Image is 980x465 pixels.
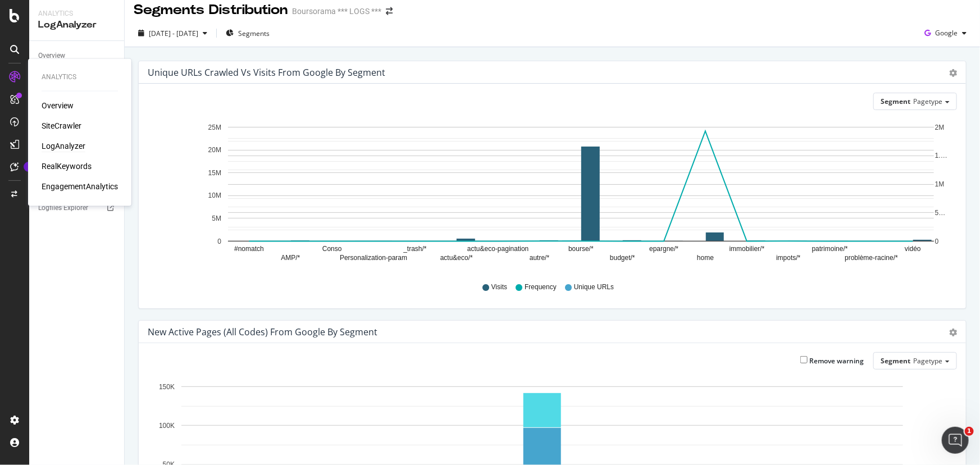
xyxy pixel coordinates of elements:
text: 100K [159,422,175,430]
text: actu&eco/* [440,254,473,262]
button: [DATE] - [DATE] [134,24,212,42]
div: LogAnalyzer [38,19,115,31]
text: 10M [208,192,221,200]
text: 15M [208,169,221,177]
div: Overview [38,50,65,62]
div: Logfiles Explorer [38,202,88,214]
text: budget/* [610,254,635,262]
span: [DATE] - [DATE] [149,29,198,38]
text: 20M [208,147,221,154]
text: epargne/* [649,245,678,253]
button: Segments [221,24,274,42]
div: gear [949,69,957,77]
text: immobilier/* [730,245,765,253]
input: Remove warning [800,356,808,363]
text: Personalization-param [340,254,407,262]
text: 2M [935,124,945,131]
span: Segment [881,356,910,366]
text: actu&eco-pagination [467,245,528,253]
span: Pagetype [913,356,942,366]
a: LogAnalyzer [42,141,85,152]
iframe: Intercom live chat [942,427,969,454]
label: Remove warning [800,356,864,366]
button: Google [920,24,971,42]
span: Pagetype [913,97,942,106]
span: Visits [491,282,507,292]
a: EngagementAnalytics [42,181,118,193]
text: 1M [935,181,945,189]
a: Overview [42,101,74,112]
span: Unique URLs [574,282,614,292]
text: 5M [212,215,221,223]
text: 25M [208,124,221,131]
text: _trash/* [403,245,427,253]
div: Tooltip anchor [24,162,34,172]
a: Overview [38,50,116,62]
span: Frequency [525,282,557,292]
a: SiteCrawler [42,121,81,132]
div: Analytics [42,72,118,82]
text: 0 [217,238,221,245]
div: Analytics [38,9,115,19]
span: Segments [238,29,270,38]
span: Google [935,28,958,38]
span: 1 [965,427,974,436]
div: New Active Pages (all codes) from google by Segment [148,326,377,338]
span: Segment [881,97,910,106]
svg: A chart. [148,119,950,272]
div: arrow-right-arrow-left [386,7,393,15]
text: 0 [935,238,939,245]
text: impots/* [776,254,801,262]
text: patrimoine/* [812,245,848,253]
text: Conso [322,245,342,253]
text: bourse/* [568,245,594,253]
div: Unique URLs Crawled vs Visits from google by Segment [148,67,385,78]
text: #nomatch [234,245,264,253]
a: RealKeywords [42,161,92,172]
div: gear [949,329,957,336]
text: 5… [935,209,946,217]
a: Logfiles Explorer [38,202,116,214]
text: home [697,254,714,262]
text: problème-racine/* [845,254,898,262]
text: 1.… [935,152,947,160]
text: vidéo [905,245,921,253]
text: 150K [159,383,175,391]
div: Segments Distribution [134,1,288,20]
text: autre/* [530,254,550,262]
text: AMP/* [281,254,300,262]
